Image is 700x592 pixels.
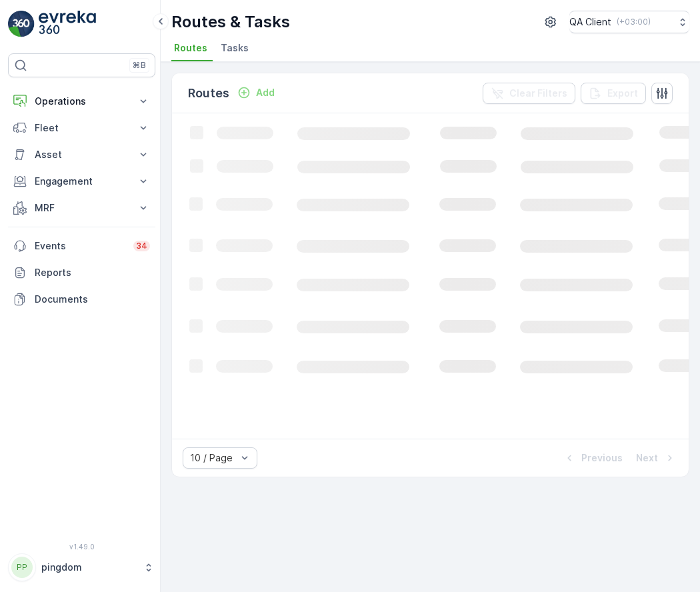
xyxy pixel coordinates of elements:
[39,11,96,37] img: logo_light-DOdMpM7g.png
[8,11,35,37] img: logo
[8,168,155,195] button: Engagement
[35,175,129,188] p: Engagement
[136,241,147,251] p: 34
[133,60,146,71] p: ⌘B
[221,41,249,55] span: Tasks
[8,286,155,313] a: Documents
[35,293,150,306] p: Documents
[256,86,275,99] p: Add
[569,15,611,29] p: QA Client
[8,115,155,141] button: Fleet
[8,88,155,115] button: Operations
[581,451,623,465] p: Previous
[569,11,689,33] button: QA Client(+03:00)
[35,201,129,215] p: MRF
[607,87,638,100] p: Export
[11,557,33,578] div: PP
[188,84,229,103] p: Routes
[171,11,290,33] p: Routes & Tasks
[8,141,155,168] button: Asset
[35,148,129,161] p: Asset
[174,41,207,55] span: Routes
[8,553,155,581] button: PPpingdom
[635,450,678,466] button: Next
[35,121,129,135] p: Fleet
[561,450,624,466] button: Previous
[35,266,150,279] p: Reports
[617,17,651,27] p: ( +03:00 )
[509,87,567,100] p: Clear Filters
[35,239,125,253] p: Events
[8,259,155,286] a: Reports
[581,83,646,104] button: Export
[41,561,137,574] p: pingdom
[483,83,575,104] button: Clear Filters
[232,85,280,101] button: Add
[8,543,155,551] span: v 1.49.0
[8,233,155,259] a: Events34
[8,195,155,221] button: MRF
[35,95,129,108] p: Operations
[636,451,658,465] p: Next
